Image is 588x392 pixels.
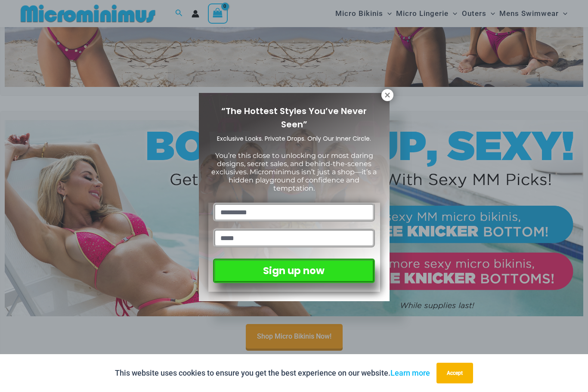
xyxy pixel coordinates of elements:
span: Exclusive Looks. Private Drops. Only Our Inner Circle. [217,134,371,143]
span: “The Hottest Styles You’ve Never Seen” [221,105,367,130]
button: Close [381,89,393,101]
a: Learn more [390,368,430,377]
span: You’re this close to unlocking our most daring designs, secret sales, and behind-the-scenes exclu... [211,151,377,193]
button: Sign up now [213,259,374,283]
button: Accept [436,363,473,383]
p: This website uses cookies to ensure you get the best experience on our website. [115,367,430,380]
